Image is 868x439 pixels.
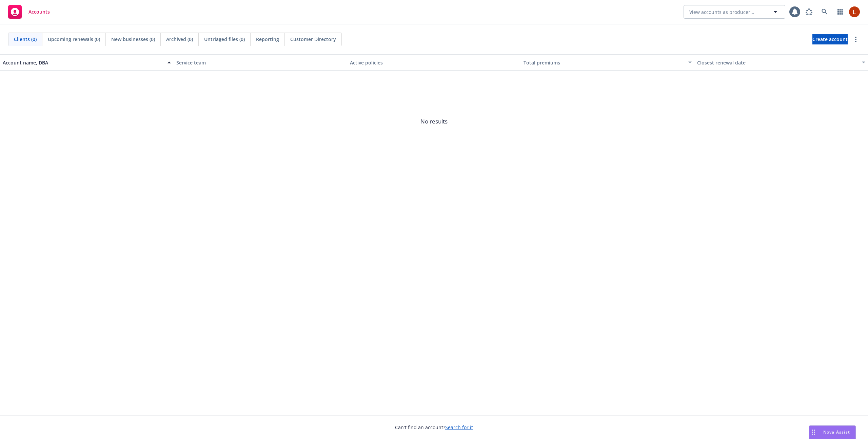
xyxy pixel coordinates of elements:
button: Service team [174,54,347,71]
a: Search [818,5,831,19]
div: Drag to move [809,426,818,439]
span: Upcoming renewals (0) [48,36,100,43]
span: Clients (0) [14,36,37,43]
span: Untriaged files (0) [204,36,245,43]
div: Closest renewal date [697,59,858,66]
button: Nova Assist [809,425,856,439]
div: Service team [176,59,344,66]
button: Closest renewal date [694,54,868,71]
span: Customer Directory [290,36,336,43]
a: Switch app [833,5,847,19]
span: Accounts [28,9,50,15]
span: New businesses (0) [111,36,155,43]
a: Accounts [5,2,53,21]
span: Can't find an account? [395,424,473,431]
span: Nova Assist [823,429,850,435]
img: photo [849,6,860,17]
span: Archived (0) [166,36,193,43]
button: Total premiums [521,54,694,71]
div: Total premiums [524,59,684,66]
a: Search for it [445,424,473,431]
span: Reporting [256,36,279,43]
button: Active policies [347,54,521,71]
div: Active policies [350,59,518,66]
span: View accounts as producer... [689,8,754,16]
a: more [852,35,860,43]
a: Create account [812,34,848,44]
a: Report a Bug [802,5,816,19]
div: Account name, DBA [3,59,163,66]
span: Create account [812,33,848,46]
button: View accounts as producer... [684,5,785,19]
